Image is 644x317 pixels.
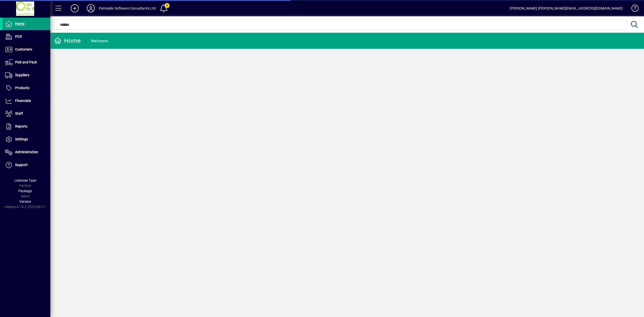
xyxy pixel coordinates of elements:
[3,107,50,120] a: Staff
[15,111,23,115] span: Staff
[18,189,32,193] span: Package
[99,4,156,12] div: Palmside Software Consultants Ltd
[3,120,50,133] a: Reports
[14,178,36,182] span: Licensee Type
[3,30,50,43] a: POS
[91,37,108,45] div: Welcome
[628,1,638,17] a: Knowledge Base
[67,4,83,13] button: Add
[15,60,37,64] span: Pick and Pack
[15,137,28,141] span: Settings
[3,95,50,107] a: Financials
[510,4,623,12] div: [PERSON_NAME] [PERSON_NAME][EMAIL_ADDRESS][DOMAIN_NAME]
[54,37,81,45] div: Home
[3,82,50,94] a: Products
[3,146,50,158] a: Administration
[83,4,99,13] button: Profile
[15,86,29,90] span: Products
[3,56,50,69] a: Pick and Pack
[15,124,27,128] span: Reports
[15,150,38,154] span: Administration
[15,47,32,51] span: Customers
[19,200,31,204] span: Version
[15,34,22,38] span: POS
[3,43,50,56] a: Customers
[15,22,24,26] span: Home
[3,133,50,146] a: Settings
[15,73,29,77] span: Suppliers
[3,159,50,171] a: Support
[3,69,50,82] a: Suppliers
[15,99,31,103] span: Financials
[15,163,28,167] span: Support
